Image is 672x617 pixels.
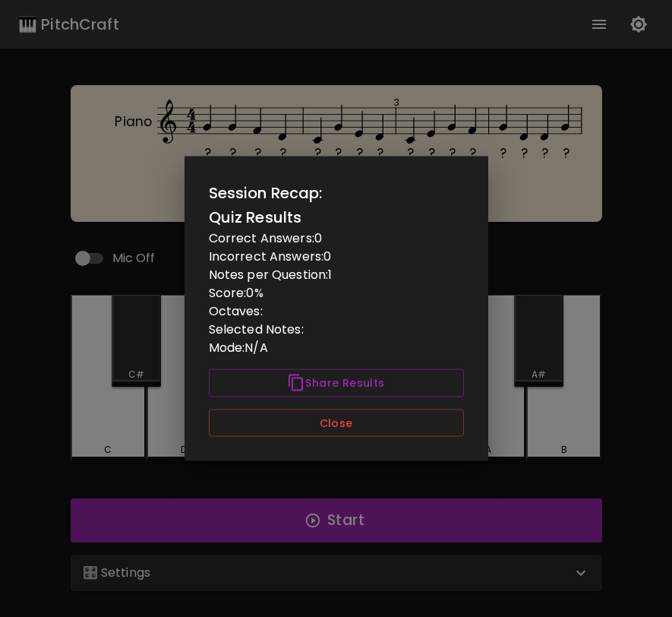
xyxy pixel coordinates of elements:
button: Share Results [209,369,464,397]
p: Correct Answers: 0 [209,229,464,248]
h6: Quiz Results [209,205,464,229]
p: Notes per Question: 1 [209,266,464,284]
p: Mode: N/A [209,339,464,357]
button: Close [209,409,464,437]
h2: Session Recap: [209,181,464,205]
p: Score: 0 % [209,284,464,302]
p: Selected Notes: [209,321,464,339]
p: Incorrect Answers: 0 [209,248,464,266]
p: Octaves: [209,302,464,321]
